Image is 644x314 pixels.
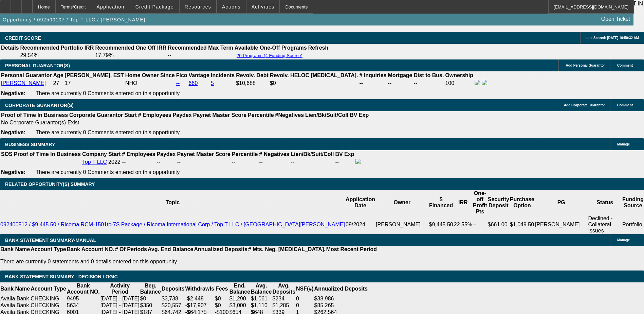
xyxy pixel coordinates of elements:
td: 0 [296,295,314,302]
td: $0 [270,80,358,87]
th: Purchase Option [510,190,535,215]
div: $38,986 [314,296,368,302]
b: # Employees [138,112,171,118]
button: Credit Package [130,0,179,13]
b: Dist to Bus. [414,72,444,78]
span: Comment [617,64,633,67]
b: Personal Guarantor [1,72,52,78]
td: $10,688 [236,80,269,87]
td: No Corporate Guarantor(s) Exist [1,119,372,126]
span: Add Personal Guarantor [566,64,605,67]
th: PG [535,190,588,215]
span: Manage [617,238,630,242]
span: CREDIT SCORE [5,35,41,41]
span: Activities [252,4,275,10]
td: -- [156,158,176,166]
td: $234 [272,295,296,302]
th: Deposits [161,282,185,295]
td: -$2,448 [185,295,215,302]
span: RELATED OPPORTUNITY(S) SUMMARY [5,181,95,187]
b: Paynet Master Score [177,151,230,157]
b: Revolv. HELOC [MEDICAL_DATA]. [270,72,358,78]
img: facebook-icon.png [355,159,361,164]
th: Avg. Deposits [272,282,296,295]
th: Beg. Balance [140,282,161,295]
th: End. Balance [229,282,251,295]
b: Negative: [1,90,25,96]
b: Paydex [173,112,192,118]
td: $0 [140,295,161,302]
td: [DATE] - [DATE] [100,295,140,302]
th: Account Type [30,282,67,295]
th: SOS [1,151,13,158]
b: Home Owner Since [125,72,175,78]
th: Available One-Off Programs [234,45,307,51]
span: -- [122,159,126,165]
td: 09/2024 [345,215,375,234]
a: -- [176,80,180,86]
b: BV Exp [335,151,354,157]
th: Recommended Portfolio IRR [20,45,94,51]
th: $ Financed [429,190,454,215]
span: Comment [617,103,633,107]
td: -- [413,80,444,87]
th: Details [1,45,19,51]
th: Recommended Max Term [167,45,234,51]
td: 22.55% [454,215,473,234]
b: # Negatives [259,151,289,157]
td: CHECKING [30,295,67,302]
button: Resources [180,0,216,13]
th: Fees [215,282,229,295]
span: Resources [185,4,211,10]
p: There are currently 0 statements and 0 details entered on this opportunity [0,259,377,265]
th: NSF(#) [296,282,314,295]
td: [PERSON_NAME] [535,215,588,234]
b: Vantage [189,72,209,78]
span: PERSONAL GUARANTOR(S) [5,63,70,68]
button: Actions [217,0,246,13]
td: $20,557 [161,302,185,309]
div: -- [232,159,258,165]
b: [PERSON_NAME]. EST [65,72,124,78]
th: Proof of Time In Business [1,112,68,119]
td: 17.79% [95,52,167,59]
th: # Of Periods [115,246,147,253]
span: Application [96,4,124,10]
td: 5634 [67,302,100,309]
div: $85,265 [314,302,368,309]
td: 29.54% [20,52,94,59]
b: Ownership [445,72,473,78]
th: Avg. Balance [251,282,272,295]
a: 660 [189,80,198,86]
td: 0 [296,302,314,309]
b: Negative: [1,169,25,175]
td: 100 [445,80,474,87]
td: -- [473,215,487,234]
b: # Inquiries [359,72,386,78]
a: Top T LLC [82,159,107,165]
td: -- [359,80,387,87]
span: Credit Package [135,4,174,10]
b: Fico [176,72,187,78]
th: Bank Account NO. [67,246,115,253]
span: Actions [222,4,241,10]
td: $1,049.50 [510,215,535,234]
th: Avg. End Balance [147,246,194,253]
span: Opportunity / 092500107 / Top T LLC / [PERSON_NAME] [3,17,145,22]
b: #Negatives [275,112,304,118]
th: # Mts. Neg. [MEDICAL_DATA]. [248,246,326,253]
th: Most Recent Period [326,246,377,253]
td: -- [290,158,334,166]
td: [PERSON_NAME] [375,215,428,234]
b: # Employees [122,151,155,157]
b: Start [108,151,121,157]
b: Revolv. Debt [236,72,269,78]
td: $1,290 [229,295,251,302]
b: Percentile [248,112,274,118]
img: facebook-icon.png [475,80,480,85]
td: $3,738 [161,295,185,302]
div: -- [259,159,289,165]
td: $0 [215,302,229,309]
a: 5 [211,80,214,86]
button: 20 Programs (4 Funding Source) [235,53,305,58]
